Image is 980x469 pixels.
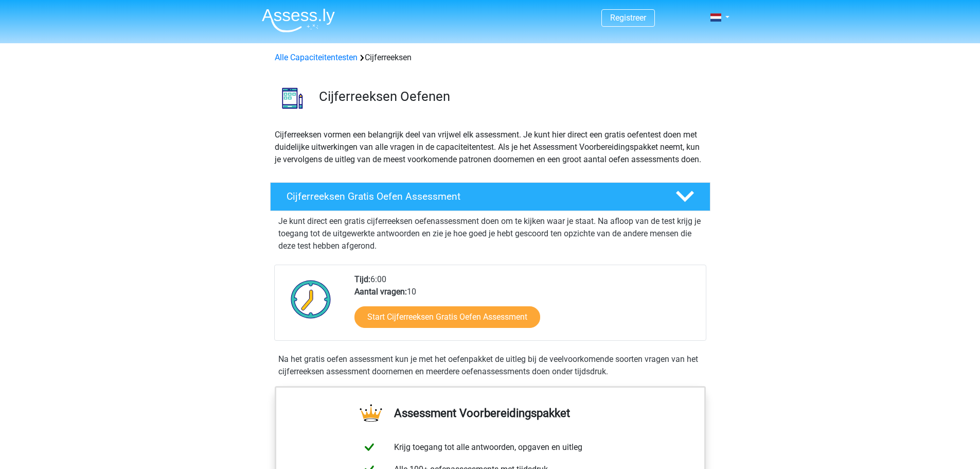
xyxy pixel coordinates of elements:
a: Start Cijferreeksen Gratis Oefen Assessment [354,306,540,328]
a: Cijferreeksen Gratis Oefen Assessment [266,182,715,211]
div: Cijferreeksen [271,51,710,64]
a: Registreer [610,13,646,23]
b: Tijd: [354,274,370,284]
img: Klok [285,273,337,325]
div: Na het gratis oefen assessment kun je met het oefenpakket de uitleg bij de veelvoorkomende soorte... [274,353,706,378]
p: Je kunt direct een gratis cijferreeksen oefenassessment doen om te kijken waar je staat. Na afloo... [278,215,702,252]
b: Aantal vragen: [354,287,407,297]
h3: Cijferreeksen Oefenen [319,89,702,105]
div: 6:00 10 [347,273,705,340]
a: Alle Capaciteitentesten [275,53,358,62]
img: Assessly [262,8,335,32]
img: cijferreeksen [271,76,314,120]
p: Cijferreeksen vormen een belangrijk deel van vrijwel elk assessment. Je kunt hier direct een grat... [275,129,706,166]
h4: Cijferreeksen Gratis Oefen Assessment [287,190,659,202]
